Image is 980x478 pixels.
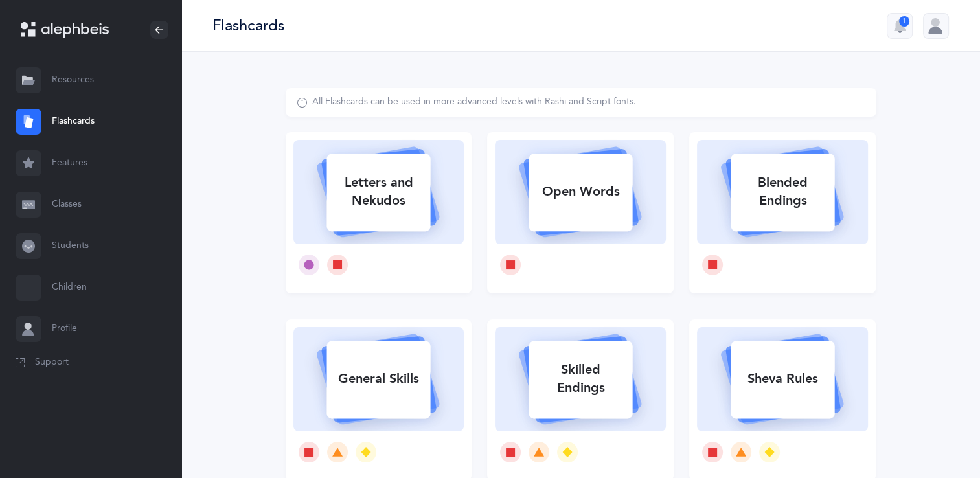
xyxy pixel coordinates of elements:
[212,15,284,36] div: Flashcards
[529,353,632,405] div: Skilled Endings
[312,96,636,109] div: All Flashcards can be used in more advanced levels with Rashi and Script fonts.
[915,413,964,462] iframe: Drift Widget Chat Controller
[326,166,430,218] div: Letters and Nekudos
[731,362,834,396] div: Sheva Rules
[326,362,430,396] div: General Skills
[899,16,909,27] div: 1
[529,175,632,209] div: Open Words
[35,356,69,369] span: Support
[731,166,834,218] div: Blended Endings
[887,13,913,39] button: 1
